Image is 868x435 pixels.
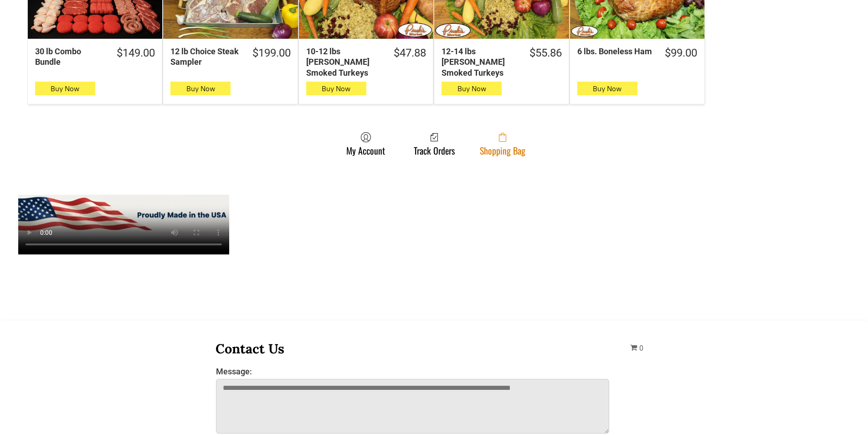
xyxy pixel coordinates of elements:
[163,46,298,67] a: $199.0012 lb Choice Steak Sampler
[35,82,95,95] button: Buy Now
[306,46,382,78] div: 10-12 lbs [PERSON_NAME] Smoked Turkeys
[306,82,366,95] button: Buy Now
[322,84,350,93] span: Buy Now
[529,46,562,60] div: $55.86
[394,46,426,60] div: $47.88
[28,46,162,67] a: $149.0030 lb Combo Bundle
[442,82,502,95] button: Buy Now
[475,132,530,156] a: Shopping Bag
[35,46,105,67] div: 30 lb Combo Bundle
[170,46,240,67] div: 12 lb Choice Steak Sampler
[570,46,704,60] a: $99.006 lbs. Boneless Ham
[639,344,643,352] span: 0
[170,82,231,95] button: Buy Now
[577,46,653,57] div: 6 lbs. Boneless Ham
[442,46,517,78] div: 12-14 lbs [PERSON_NAME] Smoked Turkeys
[186,84,215,93] span: Buy Now
[216,367,610,376] label: Message:
[665,46,697,60] div: $99.00
[252,46,291,60] div: $199.00
[51,84,79,93] span: Buy Now
[342,132,390,156] a: My Account
[117,46,155,60] div: $149.00
[216,340,610,357] h3: Contact Us
[434,46,569,78] a: $55.8612-14 lbs [PERSON_NAME] Smoked Turkeys
[409,132,459,156] a: Track Orders
[577,82,637,95] button: Buy Now
[593,84,621,93] span: Buy Now
[457,84,486,93] span: Buy Now
[299,46,433,78] a: $47.8810-12 lbs [PERSON_NAME] Smoked Turkeys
